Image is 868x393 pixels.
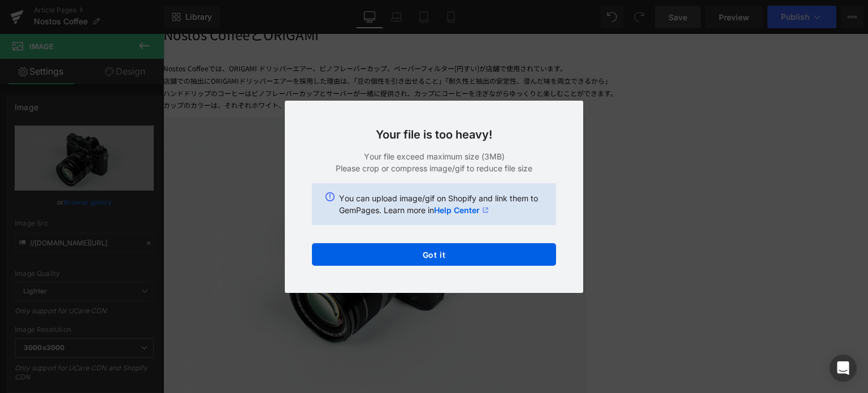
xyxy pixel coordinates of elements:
[830,355,857,382] div: Open Intercom Messenger
[312,128,556,141] h3: Your file is too heavy!
[339,192,542,216] p: You can upload image/gif on Shopify and link them to GemPages. Learn more in
[434,204,489,216] a: Help Center
[312,243,556,266] button: Got it
[312,150,556,162] p: Your file exceed maximum size (3MB)
[312,162,556,174] p: Please crop or compress image/gif to reduce file size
